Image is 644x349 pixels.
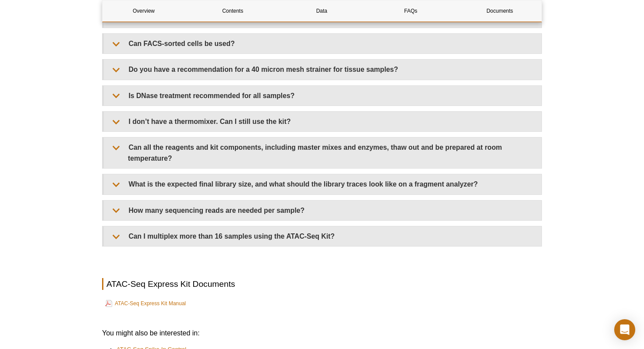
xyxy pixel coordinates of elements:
[104,174,541,194] summary: What is the expected final library size, and what should the library traces look like on a fragme...
[104,201,541,220] summary: How many sequencing reads are needed per sample?
[104,137,541,168] summary: Can all the reagents and kit components, including master mixes and enzymes, thaw out and be prep...
[104,86,541,106] summary: Is DNase treatment recommended for all samples?
[104,112,541,131] summary: I don’t have a thermomixer. Can I still use the kit?
[280,0,363,21] a: Data
[102,328,542,338] h3: You might also be interested in:
[105,298,186,309] a: ATAC-Seq Express Kit Manual
[459,0,541,21] a: Documents
[191,0,274,21] a: Contents
[614,319,635,340] div: Open Intercom Messenger
[104,34,541,53] summary: Can FACS-sorted cells be used?
[104,60,541,79] summary: Do you have a recommendation for a 40 micron mesh strainer for tissue samples?
[103,0,185,21] a: Overview
[102,278,542,290] h2: ATAC-Seq Express Kit Documents
[370,0,452,21] a: FAQs
[104,226,541,246] summary: Can I multiplex more than 16 samples using the ATAC-Seq Kit?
